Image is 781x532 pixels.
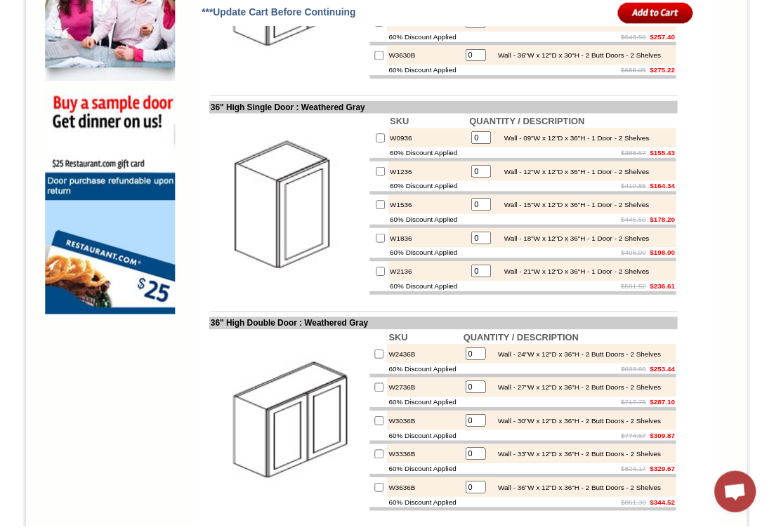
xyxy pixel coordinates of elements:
td: 60% Discount Applied [391,503,466,513]
td: 60% Discount Applied [391,401,466,412]
img: spacer.gif [163,39,165,40]
b: $275.22 [657,67,682,75]
b: $329.67 [657,470,682,478]
s: $824.17 [628,470,653,478]
b: $236.61 [657,286,682,293]
td: W2136 [393,265,473,284]
b: $287.10 [657,403,682,411]
td: Alabaster Shaker [38,64,74,78]
b: $155.43 [657,151,682,159]
td: W1836 [393,231,473,251]
td: 60% Discount Applied [393,149,473,160]
s: $643.50 [628,34,653,41]
s: $495.00 [628,252,653,260]
b: $309.87 [657,437,682,444]
td: W0936 [393,130,473,149]
div: Wall - 30"W x 12"D x 36"H - 2 Butt Doors - 2 Shelves [497,422,668,430]
td: 36" High Double Door : Weathered Gray [211,321,685,333]
s: $717.75 [628,403,653,411]
td: W3630B [391,46,466,66]
td: W1536 [393,197,473,217]
td: [PERSON_NAME] Blue Shaker [241,64,284,79]
td: 60% Discount Applied [393,217,473,227]
b: $164.34 [657,185,682,192]
b: SKU [393,336,412,347]
img: 36'' High Double Door [213,347,371,505]
img: spacer.gif [201,39,203,40]
div: Wall - 33"W x 12"D x 36"H - 2 Butt Doors - 2 Shelves [497,455,668,463]
s: $388.57 [628,151,653,159]
td: W3636B [391,483,466,503]
td: 60% Discount Applied [391,66,466,77]
a: Open chat [722,476,764,518]
td: 60% Discount Applied [393,284,473,295]
img: spacer.gif [74,39,76,40]
a: Price Sheet View in PDF Format [16,2,114,14]
td: 60% Discount Applied [391,368,466,378]
td: [PERSON_NAME] Yellow Walnut [76,64,119,79]
td: W2736B [391,382,466,401]
div: Wall - 18"W x 12"D x 36"H - 1 Door - 2 Shelves [502,237,656,245]
td: 60% Discount Applied [393,183,473,194]
td: 60% Discount Applied [391,435,466,446]
td: 60% Discount Applied [391,32,466,43]
img: spacer.gif [36,39,38,40]
s: $591.52 [628,286,653,293]
img: spacer.gif [119,39,121,40]
s: $861.30 [628,504,653,512]
s: $688.05 [628,67,653,75]
b: $253.44 [657,369,682,377]
b: Price Sheet View in PDF Format [16,6,114,13]
s: $633.60 [628,369,653,377]
s: $410.85 [628,185,653,192]
td: 60% Discount Applied [391,469,466,479]
div: Wall - 24"W x 12"D x 36"H - 2 Butt Doors - 2 Shelves [497,354,668,362]
b: $178.20 [657,218,682,226]
img: spacer.gif [239,39,241,40]
div: Wall - 27"W x 12"D x 36"H - 2 Butt Doors - 2 Shelves [497,388,668,396]
td: 36" High Single Door : Weathered Gray [211,102,685,115]
div: Wall - 09"W x 12"D x 36"H - 1 Door - 2 Shelves [502,136,656,144]
td: W3336B [391,449,466,469]
b: $344.52 [657,504,682,512]
div: Wall - 15"W x 12"D x 36"H - 1 Door - 2 Shelves [502,204,656,211]
s: $445.50 [628,218,653,226]
b: SKU [394,118,413,128]
div: Wall - 36"W x 12"D x 30"H - 2 Butt Doors - 2 Shelves [497,53,668,60]
span: ***Update Cart Before Continuing [204,7,360,18]
td: [PERSON_NAME] White Shaker [121,64,164,79]
td: Bellmonte Maple [203,64,239,78]
div: Wall - 21"W x 12"D x 36"H - 1 Door - 2 Shelves [502,271,656,279]
td: Baycreek Gray [165,64,201,78]
b: $198.00 [657,252,682,260]
b: $257.40 [657,34,682,41]
s: $774.67 [628,437,653,444]
b: QUANTITY / DESCRIPTION [468,336,585,347]
img: 36'' High Single Door [213,128,371,286]
td: W2436B [391,348,466,368]
td: W3036B [391,415,466,435]
div: Wall - 12"W x 12"D x 36"H - 1 Door - 2 Shelves [502,170,656,178]
td: W1236 [393,164,473,183]
td: 60% Discount Applied [393,251,473,261]
img: pdf.png [2,4,13,15]
input: Add to Cart [624,1,701,25]
b: QUANTITY / DESCRIPTION [474,118,591,128]
div: Wall - 36"W x 12"D x 36"H - 2 Butt Doors - 2 Shelves [497,489,668,497]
